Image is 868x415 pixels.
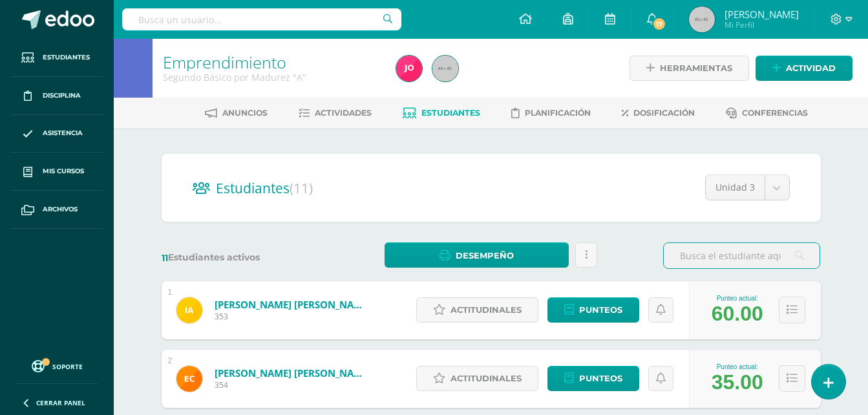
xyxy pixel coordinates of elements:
[43,166,84,176] span: Mis cursos
[16,357,98,374] a: Soporte
[450,367,522,390] span: Actitudinales
[222,108,268,118] span: Anuncios
[163,51,286,73] a: Emprendimiento
[630,56,749,81] a: Herramientas
[712,295,763,302] div: Punteo actual:
[216,179,313,197] span: Estudiantes
[52,362,83,371] span: Soporte
[416,297,538,323] a: Actitudinales
[122,8,401,30] input: Busca un usuario...
[579,367,622,390] span: Punteos
[756,56,852,81] a: Actividad
[163,53,381,71] h1: Emprendimiento
[525,108,591,118] span: Planificación
[511,103,591,123] a: Planificación
[432,56,458,81] img: 45x45
[579,298,622,322] span: Punteos
[10,39,103,77] a: Estudiantes
[43,204,78,215] span: Archivos
[742,108,808,118] span: Conferencias
[36,398,85,407] span: Cerrar panel
[712,370,763,394] div: 35.00
[416,366,538,391] a: Actitudinales
[10,115,103,153] a: Asistencia
[725,19,799,30] span: Mi Perfil
[385,242,569,268] a: Desempeño
[10,191,103,229] a: Archivos
[450,298,522,322] span: Actitudinales
[622,103,695,123] a: Dosificación
[163,71,381,83] div: Segundo Básico por Madurez 'A'
[299,103,372,123] a: Actividades
[290,179,313,197] span: (11)
[168,356,173,365] div: 2
[176,297,202,323] img: cbf1746b5f0deb15459cdb1b2306a4f5.png
[633,108,695,118] span: Dosificación
[162,251,319,264] label: Estudiantes activos
[652,17,666,31] span: 17
[421,108,480,118] span: Estudiantes
[403,103,480,123] a: Estudiantes
[43,128,83,138] span: Asistencia
[664,243,820,268] input: Busca el estudiante aquí...
[712,363,763,370] div: Punteo actual:
[715,175,755,200] span: Unidad 3
[43,90,81,101] span: Disciplina
[689,6,715,32] img: 45x45
[215,367,370,379] a: [PERSON_NAME] [PERSON_NAME]
[786,56,836,80] span: Actividad
[215,379,370,390] span: 354
[10,153,103,191] a: Mis cursos
[205,103,268,123] a: Anuncios
[43,52,90,63] span: Estudiantes
[726,103,808,123] a: Conferencias
[396,56,422,81] img: a689aa7ec0f4d9b33e1105774b66cae5.png
[162,252,168,264] span: 11
[547,297,639,323] a: Punteos
[215,311,370,322] span: 353
[315,108,372,118] span: Actividades
[660,56,732,80] span: Herramientas
[456,244,514,268] span: Desempeño
[547,366,639,391] a: Punteos
[215,298,370,311] a: [PERSON_NAME] [PERSON_NAME]
[725,8,799,21] span: [PERSON_NAME]
[706,175,789,200] a: Unidad 3
[168,288,173,297] div: 1
[712,302,763,326] div: 60.00
[10,77,103,115] a: Disciplina
[176,366,202,392] img: 262fe177e05b248aa10bb1060f3fad1f.png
